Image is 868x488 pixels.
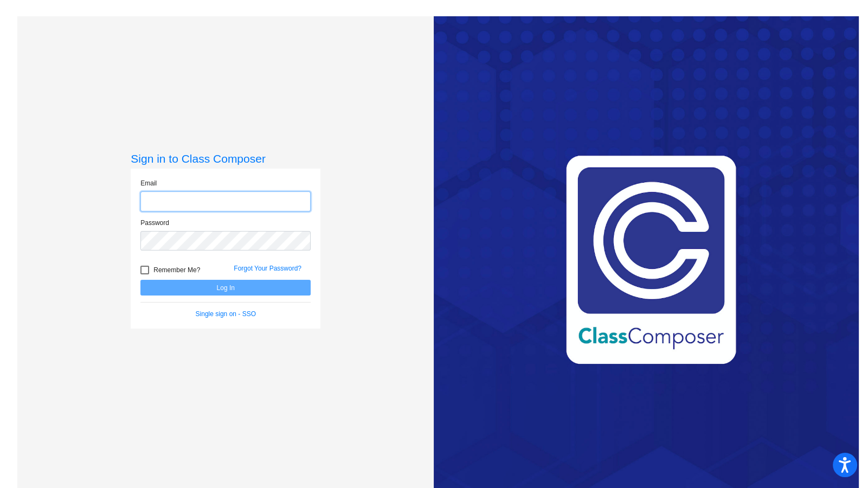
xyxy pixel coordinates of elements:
a: Single sign on - SSO [196,310,256,318]
a: Forgot Your Password? [234,265,301,272]
h3: Sign in to Class Composer [131,152,320,165]
button: Log In [140,280,311,296]
label: Password [140,218,169,228]
label: Email [140,178,157,188]
span: Remember Me? [153,264,200,277]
